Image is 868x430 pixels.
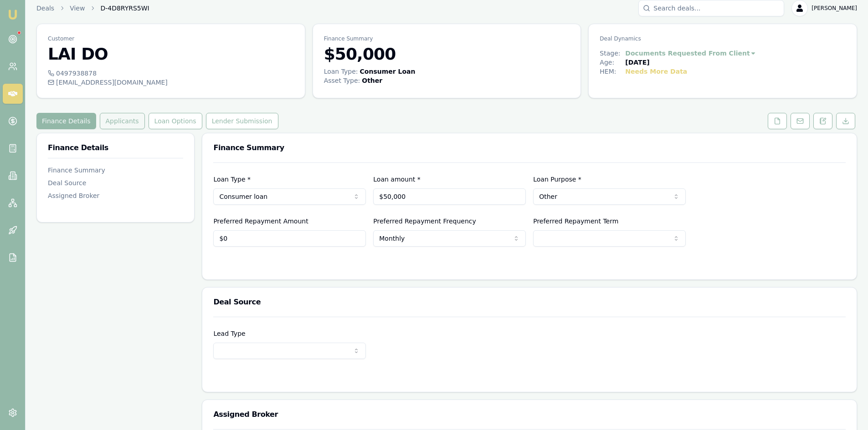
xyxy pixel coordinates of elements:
[213,144,846,152] h3: Finance Summary
[149,113,202,129] button: Loan Options
[533,176,581,183] label: Loan Purpose *
[100,4,149,13] span: D-4D8RYRS5WI
[360,67,416,76] div: Consumer Loan
[36,113,98,129] a: Finance Details
[213,330,245,337] label: Lead Type
[324,35,570,42] p: Finance Summary
[625,67,687,76] div: Needs More Data
[324,67,358,76] div: Loan Type:
[36,113,96,129] button: Finance Details
[48,78,294,87] div: [EMAIL_ADDRESS][DOMAIN_NAME]
[213,411,846,418] h3: Assigned Broker
[373,176,421,183] label: Loan amount *
[625,58,649,67] div: [DATE]
[100,113,145,129] button: Applicants
[600,49,625,58] div: Stage:
[48,178,183,187] div: Deal Source
[48,144,183,152] h3: Finance Details
[204,113,280,129] a: Lender Submission
[36,4,149,13] nav: breadcrumb
[213,298,846,306] h3: Deal Source
[213,176,251,183] label: Loan Type *
[362,76,382,85] div: Other
[36,4,54,13] a: Deals
[48,166,183,175] div: Finance Summary
[7,9,18,20] img: emu-icon-u.png
[48,45,294,63] h3: LAI DO
[206,113,278,129] button: Lender Submission
[324,76,360,85] div: Asset Type :
[600,35,846,42] p: Deal Dynamics
[373,218,476,225] label: Preferred Repayment Frequency
[213,230,366,247] input: $
[213,218,308,225] label: Preferred Repayment Amount
[600,58,625,67] div: Age:
[625,49,756,58] button: Documents Requested From Client
[812,5,857,12] span: [PERSON_NAME]
[48,35,294,42] p: Customer
[373,188,526,205] input: $
[48,69,294,78] div: 0497938878
[98,113,147,129] a: Applicants
[533,218,618,225] label: Preferred Repayment Term
[70,4,85,13] a: View
[48,191,183,200] div: Assigned Broker
[600,67,625,76] div: HEM:
[147,113,204,129] a: Loan Options
[324,45,570,63] h3: $50,000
